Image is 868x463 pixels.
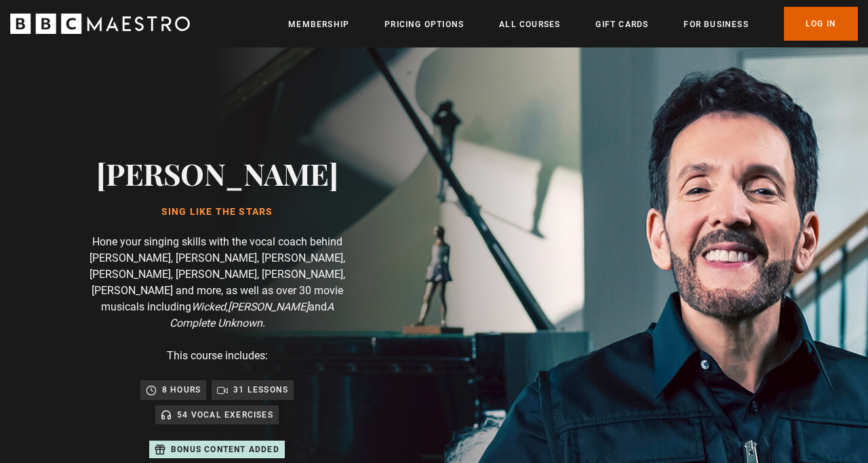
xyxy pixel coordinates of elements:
[595,18,648,31] a: Gift Cards
[162,383,201,397] p: 8 hours
[170,300,334,329] i: A Complete Unknown
[499,18,560,31] a: All Courses
[288,7,858,41] nav: Primary
[81,234,353,331] p: Hone your singing skills with the vocal coach behind [PERSON_NAME], [PERSON_NAME], [PERSON_NAME],...
[288,18,349,31] a: Membership
[684,18,748,31] a: For business
[784,7,858,41] a: Log In
[384,18,464,31] a: Pricing Options
[10,14,190,34] svg: BBC Maestro
[96,207,338,218] h1: Sing Like the Stars
[233,383,288,397] p: 31 lessons
[167,348,268,364] p: This course includes:
[191,300,226,313] i: Wicked
[96,156,338,190] h2: [PERSON_NAME]
[228,300,309,313] i: [PERSON_NAME]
